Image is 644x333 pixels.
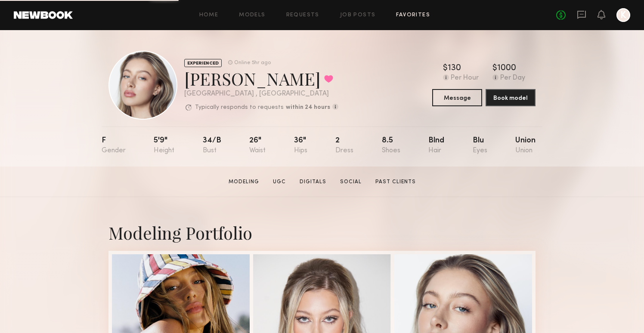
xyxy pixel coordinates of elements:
[184,59,222,67] div: EXPERIENCED
[286,12,319,18] a: Requests
[443,64,448,73] div: $
[497,64,516,73] div: 1000
[428,137,444,154] div: Blnd
[372,178,419,186] a: Past Clients
[432,89,482,106] button: Message
[102,137,126,154] div: F
[184,67,338,90] div: [PERSON_NAME]
[515,137,536,154] div: Union
[616,8,630,22] a: K
[286,105,330,111] b: within 24 hours
[225,178,263,186] a: Modeling
[296,178,330,186] a: Digitals
[234,60,271,66] div: Online 5hr ago
[108,221,536,244] div: Modeling Portfolio
[337,178,365,186] a: Social
[340,12,376,18] a: Job Posts
[269,178,289,186] a: UGC
[195,105,284,111] p: Typically responds to requests
[396,12,430,18] a: Favorites
[294,137,307,154] div: 36"
[335,137,353,154] div: 2
[239,12,265,18] a: Models
[473,137,487,154] div: Blu
[451,74,479,82] div: Per Hour
[500,74,525,82] div: Per Day
[249,137,266,154] div: 26"
[492,64,497,73] div: $
[382,137,400,154] div: 8.5
[486,89,536,106] button: Book model
[199,12,219,18] a: Home
[448,64,461,73] div: 130
[154,137,174,154] div: 5'9"
[203,137,221,154] div: 34/b
[184,90,338,98] div: [GEOGRAPHIC_DATA] , [GEOGRAPHIC_DATA]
